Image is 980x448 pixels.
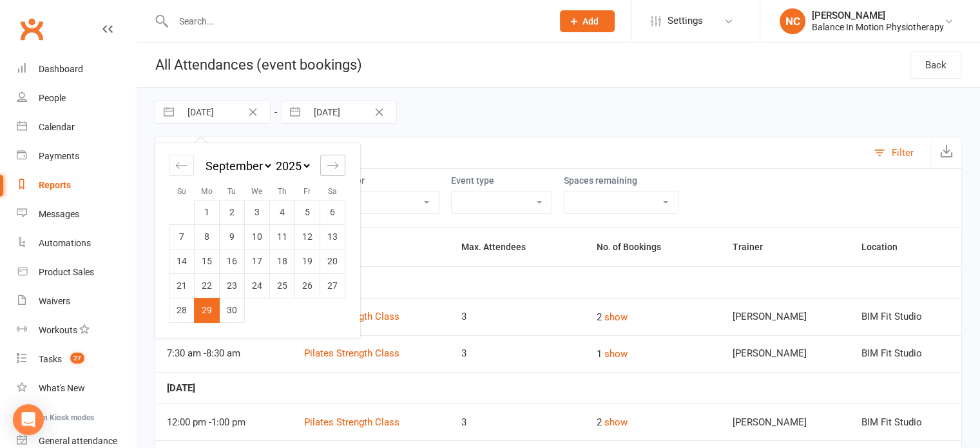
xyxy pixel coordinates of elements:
td: Tuesday, September 23, 2025 [220,273,245,298]
div: 2 [597,414,709,430]
a: Reports [17,171,136,200]
td: Friday, September 5, 2025 [295,200,320,224]
label: Spaces remaining [564,175,678,186]
td: Friday, September 19, 2025 [295,249,320,273]
a: People [17,84,136,113]
div: Move forward to switch to the next month. [320,155,345,176]
a: Back [910,52,961,79]
td: Sunday, September 28, 2025 [169,298,195,322]
td: Wednesday, September 17, 2025 [245,249,270,273]
td: Wednesday, September 3, 2025 [245,200,270,224]
div: Calendar [155,143,360,338]
button: Filter [867,137,931,168]
button: Max. Attendees [461,239,540,255]
small: Su [177,187,186,196]
div: Open Intercom Messenger [13,404,44,435]
td: Thursday, September 4, 2025 [270,200,295,224]
a: Tasks 27 [17,345,136,374]
small: Tu [227,187,236,196]
span: Add [582,16,599,26]
div: 3 [461,417,573,428]
td: Tuesday, September 2, 2025 [220,200,245,224]
a: Pilates Strength Class [304,347,399,359]
div: [PERSON_NAME] [732,348,838,359]
div: Reports [39,180,71,190]
td: Monday, September 1, 2025 [195,200,220,224]
td: Friday, September 12, 2025 [295,224,320,249]
td: Tuesday, September 16, 2025 [220,249,245,273]
div: Product Sales [39,267,94,277]
button: Clear Date [242,104,264,120]
div: 2 [597,309,709,325]
small: Mo [201,187,213,196]
div: [PERSON_NAME] [732,311,838,322]
a: Clubworx [15,13,48,45]
div: 3 [461,311,573,322]
td: Saturday, September 27, 2025 [320,273,345,298]
a: Product Sales [17,258,136,287]
div: Filter [892,145,914,161]
span: No. of Bookings [597,242,675,252]
div: Messages [39,209,79,219]
td: Monday, September 8, 2025 [195,224,220,249]
small: Th [278,187,287,196]
button: No. of Bookings [597,239,675,255]
div: What's New [39,383,85,393]
label: Event type [451,175,552,186]
a: Waivers [17,287,136,316]
div: 3 [461,348,573,359]
a: Messages [17,200,136,229]
div: NC [780,8,805,34]
a: Dashboard [17,55,136,84]
td: Tuesday, September 30, 2025 [220,298,245,322]
td: Sunday, September 7, 2025 [169,224,195,249]
td: Tuesday, September 9, 2025 [220,224,245,249]
td: Wednesday, September 10, 2025 [245,224,270,249]
div: Balance In Motion Physiotherapy [812,21,944,33]
div: Workouts [39,325,77,335]
input: Search... [169,12,543,30]
input: Starts From [180,101,270,123]
div: 12:00 pm - 1:00 pm [167,417,281,428]
div: [PERSON_NAME] [812,10,944,21]
td: Sunday, September 14, 2025 [169,249,195,273]
button: show [604,309,628,325]
div: Tasks [39,354,62,364]
div: [PERSON_NAME] [732,417,838,428]
a: Automations [17,229,136,258]
div: Payments [39,151,79,161]
td: Thursday, September 11, 2025 [270,224,295,249]
a: Workouts [17,316,136,345]
td: Sunday, September 21, 2025 [169,273,195,298]
div: 7:30 am - 8:30 am [167,348,281,359]
div: Calendar [39,122,75,132]
td: Saturday, September 20, 2025 [320,249,345,273]
input: Starts To [307,101,396,123]
td: Monday, September 15, 2025 [195,249,220,273]
small: We [251,187,262,196]
small: Sa [328,187,337,196]
button: Trainer [732,239,776,255]
div: Automations [39,238,91,248]
td: Thursday, September 18, 2025 [270,249,295,273]
td: Selected. Monday, September 29, 2025 [195,298,220,322]
td: Saturday, September 13, 2025 [320,224,345,249]
button: Add [560,10,615,32]
div: 1 [597,346,709,362]
td: Saturday, September 6, 2025 [320,200,345,224]
div: BIM Fit Studio [861,348,950,359]
div: General attendance [39,436,117,446]
a: Pilates Strength Class [304,416,399,428]
div: BIM Fit Studio [861,311,950,322]
td: Monday, September 22, 2025 [195,273,220,298]
td: Friday, September 26, 2025 [295,273,320,298]
td: Wednesday, September 24, 2025 [245,273,270,298]
h1: All Attendances (event bookings) [137,43,362,87]
a: Payments [17,142,136,171]
span: Location [861,242,912,252]
label: Trainer [334,175,439,186]
button: Location [861,239,912,255]
span: Max. Attendees [461,242,540,252]
small: Fr [303,187,311,196]
div: People [39,93,66,103]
